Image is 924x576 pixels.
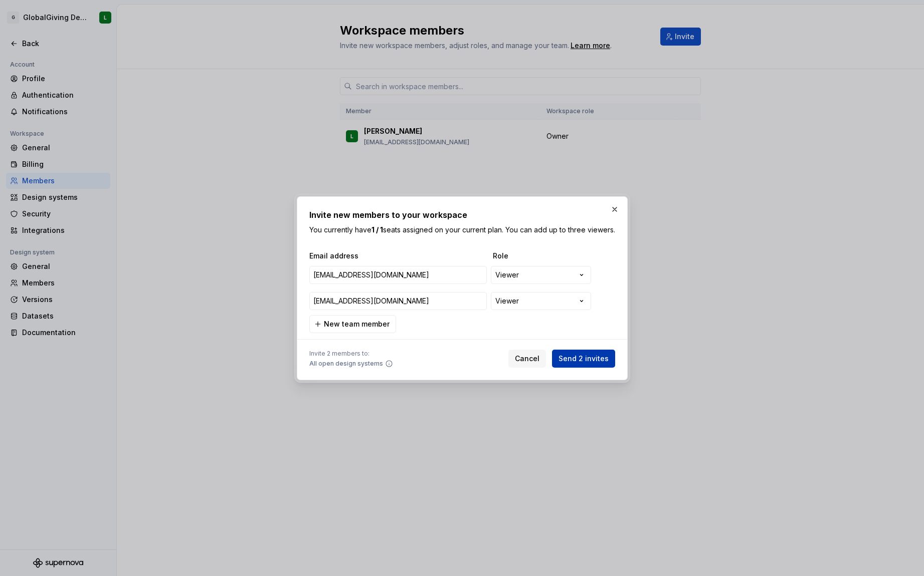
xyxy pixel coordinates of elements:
[559,354,609,364] span: Send 2 invites
[309,350,393,358] span: Invite 2 members to:
[552,350,615,368] button: Send 2 invites
[309,315,396,333] button: New team member
[372,225,383,234] b: 1 / 1
[508,350,546,368] button: Cancel
[309,251,489,261] span: Email address
[309,225,615,235] p: You currently have seats assigned on your current plan. You can add up to three viewers.
[309,360,383,368] span: All open design systems
[493,251,593,261] span: Role
[324,319,390,329] span: New team member
[515,354,539,364] span: Cancel
[309,209,615,221] h2: Invite new members to your workspace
